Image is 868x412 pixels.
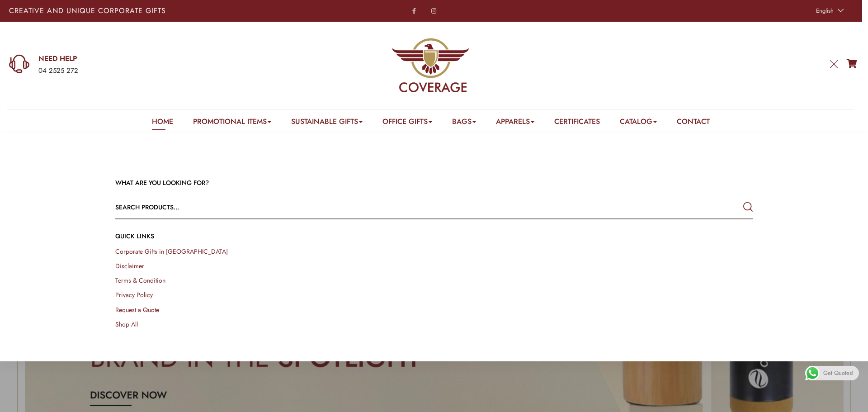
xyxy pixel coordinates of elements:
div: 04 2525 272 [38,65,283,77]
a: Office Gifts [382,116,432,130]
a: Certificates [554,116,600,130]
a: Sustainable Gifts [291,116,363,130]
span: English [816,6,834,15]
p: Creative and Unique Corporate Gifts [9,7,343,14]
a: Corporate Gifts in [GEOGRAPHIC_DATA] [115,247,228,256]
span: Get Quotes! [823,366,854,380]
a: Request a Quote [115,305,159,314]
a: Terms & Condition [115,276,165,285]
a: Privacy Policy [115,290,153,299]
a: Disclaimer [115,261,144,270]
a: Home [152,116,173,130]
a: Contact [677,116,710,130]
a: Shop All [115,319,138,328]
h4: QUICK LINKs [115,232,753,241]
a: Catalog [620,116,657,130]
a: English [811,5,846,17]
a: Promotional Items [193,116,271,130]
a: NEED HELP [38,54,283,64]
a: Bags [452,116,476,130]
a: Apparels [496,116,534,130]
input: Search products... [115,196,625,218]
h3: WHAT ARE YOU LOOKING FOR? [115,179,753,188]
